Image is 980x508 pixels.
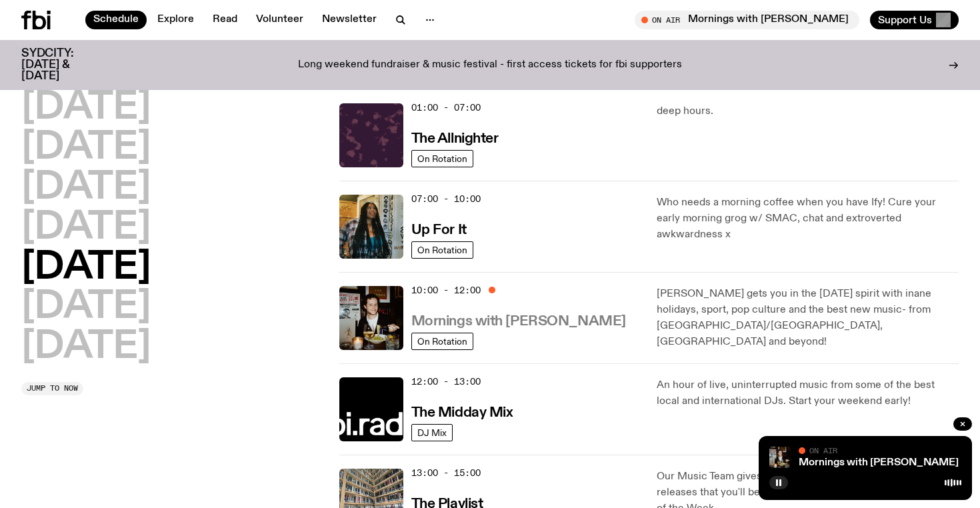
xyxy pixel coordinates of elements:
button: Support Us [870,11,959,29]
button: [DATE] [21,169,151,207]
a: Volunteer [248,11,311,29]
img: Sam blankly stares at the camera, brightly lit by a camera flash wearing a hat collared shirt and... [769,447,791,468]
h3: The Midday Mix [411,406,513,420]
span: On Air [809,446,837,455]
a: Newsletter [314,11,385,29]
button: [DATE] [21,209,151,247]
button: [DATE] [21,129,151,167]
a: Mornings with [PERSON_NAME] [799,457,959,468]
a: DJ Mix [411,424,453,441]
a: Mornings with [PERSON_NAME] [411,312,626,329]
a: Explore [149,11,202,29]
button: [DATE] [21,249,151,286]
h3: The Allnighter [411,132,499,146]
span: Jump to now [27,385,78,392]
p: An hour of live, uninterrupted music from some of the best local and international DJs. Start you... [657,377,959,409]
span: 12:00 - 13:00 [411,375,481,388]
span: 01:00 - 07:00 [411,101,481,114]
span: On Rotation [417,153,467,163]
p: Who needs a morning coffee when you have Ify! Cure your early morning grog w/ SMAC, chat and extr... [657,195,959,243]
a: On Rotation [411,333,473,350]
button: Jump to now [21,382,83,395]
h3: SYDCITY: [DATE] & [DATE] [21,48,107,82]
a: On Rotation [411,150,473,167]
img: Sam blankly stares at the camera, brightly lit by a camera flash wearing a hat collared shirt and... [339,286,403,350]
button: [DATE] [21,289,151,326]
h3: Up For It [411,223,467,237]
span: On Rotation [417,245,467,255]
p: deep hours. [657,103,959,119]
span: Support Us [878,14,932,26]
img: Ify - a Brown Skin girl with black braided twists, looking up to the side with her tongue stickin... [339,195,403,259]
a: Up For It [411,221,467,237]
span: 13:00 - 15:00 [411,467,481,479]
a: Read [205,11,245,29]
span: 07:00 - 10:00 [411,193,481,205]
button: [DATE] [21,89,151,127]
h3: Mornings with [PERSON_NAME] [411,315,626,329]
p: [PERSON_NAME] gets you in the [DATE] spirit with inane holidays, sport, pop culture and the best ... [657,286,959,350]
button: On AirMornings with [PERSON_NAME] [635,11,859,29]
a: Schedule [85,11,147,29]
a: The Allnighter [411,129,499,146]
span: On Rotation [417,336,467,346]
p: Long weekend fundraiser & music festival - first access tickets for fbi supporters [298,59,682,71]
button: [DATE] [21,329,151,366]
span: 10:00 - 12:00 [411,284,481,297]
a: On Rotation [411,241,473,259]
a: The Midday Mix [411,403,513,420]
span: DJ Mix [417,427,447,437]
